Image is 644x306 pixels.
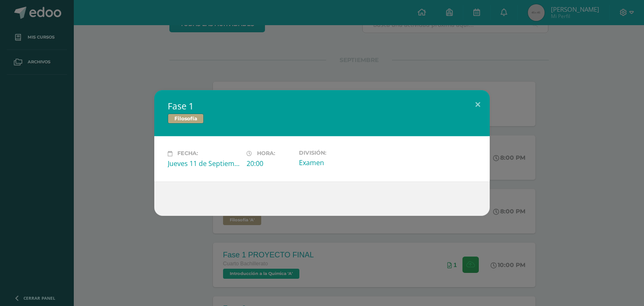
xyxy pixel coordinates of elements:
button: Close (Esc) [466,90,490,119]
div: 20:00 [247,159,292,168]
h2: Fase 1 [168,100,476,112]
label: División: [299,150,371,156]
span: Hora: [257,150,275,157]
div: Jueves 11 de Septiembre [168,159,240,168]
span: Fecha: [177,150,198,157]
div: Examen [299,158,371,167]
span: Filosofía [168,114,204,124]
